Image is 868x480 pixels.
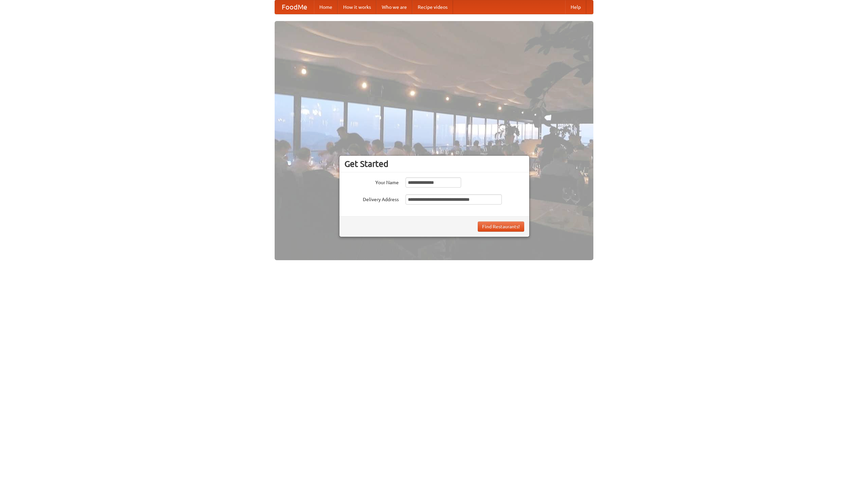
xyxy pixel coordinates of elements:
a: How it works [338,0,376,14]
a: Recipe videos [412,0,453,14]
a: Who we are [376,0,412,14]
h3: Get Started [344,159,524,169]
label: Your Name [344,177,399,186]
a: Help [565,0,586,14]
button: Find Restaurants! [478,222,524,232]
label: Delivery Address [344,194,399,203]
a: FoodMe [275,0,314,14]
a: Home [314,0,338,14]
